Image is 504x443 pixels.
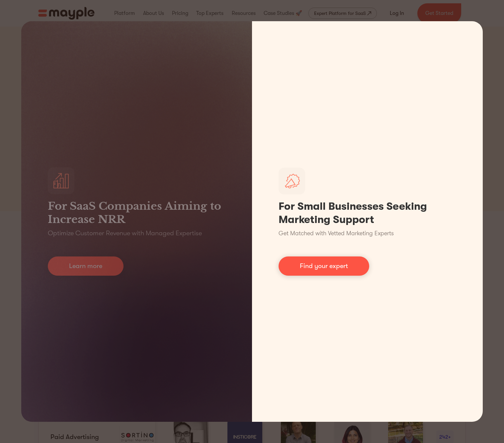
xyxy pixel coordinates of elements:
[48,199,225,226] h3: For SaaS Companies Aiming to Increase NRR
[279,256,369,276] a: Find your expert
[279,229,394,238] p: Get Matched with Vetted Marketing Experts
[279,200,456,226] h1: For Small Businesses Seeking Marketing Support
[48,256,124,276] a: Learn more
[48,229,202,238] p: Optimize Customer Revenue with Managed Expertise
